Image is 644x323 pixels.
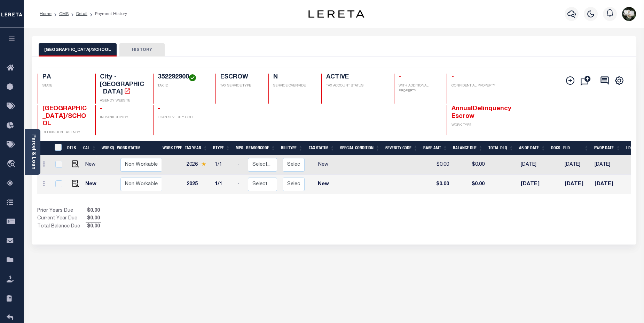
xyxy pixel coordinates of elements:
th: RType: activate to sort column ascending [210,141,233,155]
td: [DATE] [592,155,623,175]
span: - [451,74,454,80]
span: $0.00 [86,223,101,231]
th: CAL: activate to sort column ascending [80,141,99,155]
td: New [307,155,339,175]
th: PWOP Date: activate to sort column ascending [591,141,623,155]
td: $0.00 [452,155,487,175]
th: &nbsp; [50,141,65,155]
h4: N [273,74,313,81]
h4: PA [42,74,87,81]
p: STATE [42,83,87,89]
span: - [399,74,401,80]
h4: City - [GEOGRAPHIC_DATA] [100,74,144,96]
img: Star.svg [201,162,206,166]
p: AGENCY WEBSITE [100,98,144,104]
p: IN BANKRUPTCY [100,115,144,120]
td: 2025 [184,175,212,194]
th: Tax Status: activate to sort column ascending [306,141,337,155]
span: - [158,106,160,112]
td: - [235,175,245,194]
td: 1/1 [212,175,235,194]
td: $0.00 [422,175,452,194]
th: Docs [548,141,560,155]
td: [DATE] [592,175,623,194]
th: Tax Year: activate to sort column ascending [182,141,210,155]
td: Total Balance Due [37,223,86,231]
p: LOAN SEVERITY CODE [158,115,207,120]
span: AnnualDelinquency Escrow [451,106,511,120]
p: TAX ID [158,83,207,89]
p: TAX ACCOUNT STATUS [326,83,385,89]
td: [DATE] [562,175,591,194]
td: 2026 [184,155,212,175]
span: - [100,106,102,112]
span: $0.00 [86,207,101,215]
td: [DATE] [518,175,550,194]
h4: ACTIVE [326,74,385,81]
th: Balance Due: activate to sort column ascending [450,141,486,155]
a: Parcel & Loan [31,134,36,170]
button: [GEOGRAPHIC_DATA]/SCHOOL [39,43,117,57]
p: DELINQUENT AGENCY [42,130,87,135]
td: New [83,175,102,194]
th: As of Date: activate to sort column ascending [516,141,548,155]
th: Base Amt: activate to sort column ascending [421,141,450,155]
th: Total DLQ: activate to sort column ascending [486,141,516,155]
p: WITH ADDITIONAL PROPERTY [399,83,438,94]
th: DTLS [64,141,80,155]
td: 1/1 [212,155,235,175]
h4: 352292900 [158,74,207,81]
th: WorkQ [99,141,114,155]
td: $0.00 [422,155,452,175]
a: Home [40,12,52,16]
td: Current Year Due [37,215,86,223]
img: logo-dark.svg [308,10,364,18]
td: [DATE] [562,155,591,175]
td: [DATE] [518,155,550,175]
th: Work Type [160,141,182,155]
th: Special Condition: activate to sort column ascending [337,141,383,155]
td: New [83,155,102,175]
th: ReasonCode: activate to sort column ascending [243,141,278,155]
th: Severity Code: activate to sort column ascending [383,141,421,155]
td: $0.00 [452,175,487,194]
td: Prior Years Due [37,207,86,215]
th: Work Status [114,141,162,155]
h4: ESCROW [220,74,260,81]
td: - [235,155,245,175]
p: TAX SERVICE TYPE [220,83,260,89]
li: Payment History [87,11,127,17]
span: [GEOGRAPHIC_DATA]/SCHOOL [42,106,87,127]
a: OMS [59,12,69,16]
th: &nbsp;&nbsp;&nbsp;&nbsp;&nbsp;&nbsp;&nbsp;&nbsp;&nbsp;&nbsp; [37,141,50,155]
button: HISTORY [119,43,165,57]
th: ELD: activate to sort column ascending [560,141,591,155]
i: travel_explore [7,160,18,169]
p: SERVICE OVERRIDE [273,83,313,89]
th: LD: activate to sort column ascending [623,141,640,155]
a: Detail [76,12,87,16]
th: BillType: activate to sort column ascending [278,141,306,155]
p: WORK TYPE [451,123,496,128]
th: MPO [233,141,243,155]
td: New [307,175,339,194]
p: CONFIDENTIAL PROPERTY [451,83,496,89]
span: $0.00 [86,215,101,223]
